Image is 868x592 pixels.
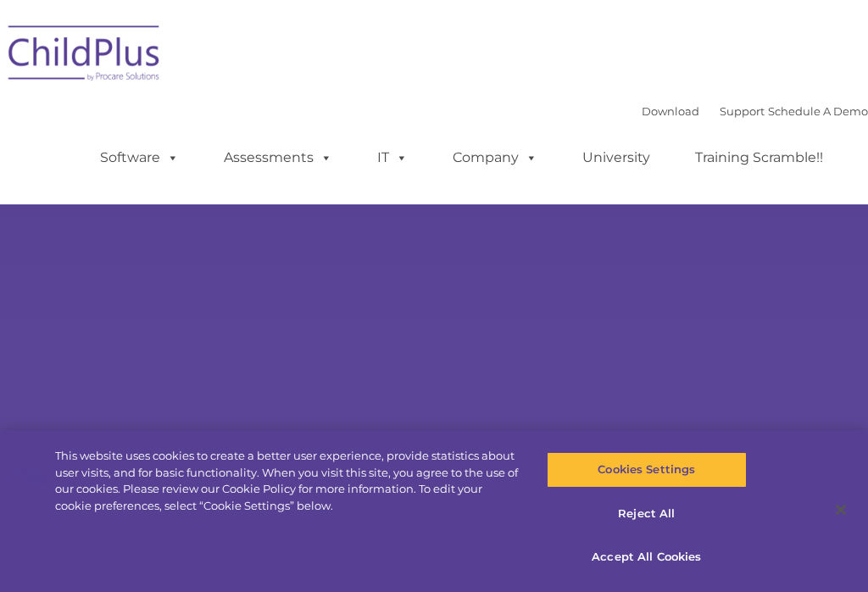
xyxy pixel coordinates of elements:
font: | [642,104,868,118]
a: Download [642,104,699,118]
a: Software [83,141,196,175]
div: This website uses cookies to create a better user experience, provide statistics about user visit... [55,448,520,514]
button: Close [822,491,860,528]
a: Assessments [207,141,349,175]
a: Company [436,141,554,175]
a: IT [360,141,425,175]
button: Cookies Settings [547,452,747,488]
button: Reject All [547,496,747,532]
button: Accept All Cookies [547,539,747,575]
a: Schedule A Demo [768,104,868,118]
a: Support [720,104,765,118]
a: Training Scramble!! [678,141,840,175]
a: University [565,141,667,175]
